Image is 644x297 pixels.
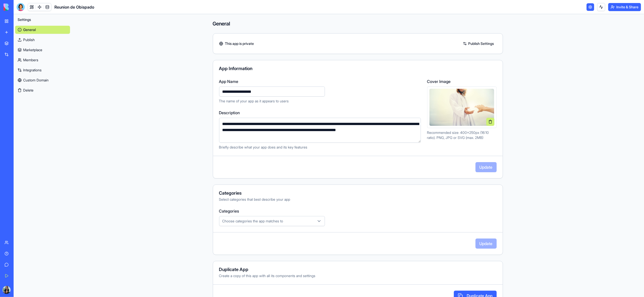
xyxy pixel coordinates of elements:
span: This app is private [225,41,254,46]
img: logo [4,4,35,11]
label: Cover Image [427,78,497,84]
div: App Information [219,66,497,71]
button: Delete [15,86,70,94]
a: General [15,26,70,34]
div: Create a copy of this app with all its components and settings [219,273,497,278]
span: Reunion de Obispado [54,4,94,10]
button: Invite & Share [608,3,641,11]
label: Description [219,110,421,116]
div: Categories [219,191,497,195]
div: Select categories that best describe your app [219,197,497,202]
span: Choose categories the app matches to [222,219,283,224]
label: App Name [219,78,421,84]
p: The name of your app as it appears to users [219,99,421,104]
img: Preview [429,89,494,126]
p: Recommended size: 400x250px (16:10 ratio). PNG, JPG or SVG (max. 2MB) [427,130,497,140]
img: PHOTO-2025-09-15-15-09-07_ggaris.jpg [3,286,11,294]
a: Members [15,56,70,64]
a: Marketplace [15,46,70,54]
a: Publish Settings [460,40,497,48]
a: Custom Domain [15,76,70,84]
h4: General [213,20,503,27]
a: Publish [15,36,70,44]
div: Duplicate App [219,267,497,272]
button: Settings [15,16,70,24]
label: Categories [219,208,497,214]
button: Choose categories the app matches to [219,216,325,226]
span: Settings [18,17,31,22]
a: Integrations [15,66,70,74]
p: Briefly describe what your app does and its key features [219,145,421,150]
